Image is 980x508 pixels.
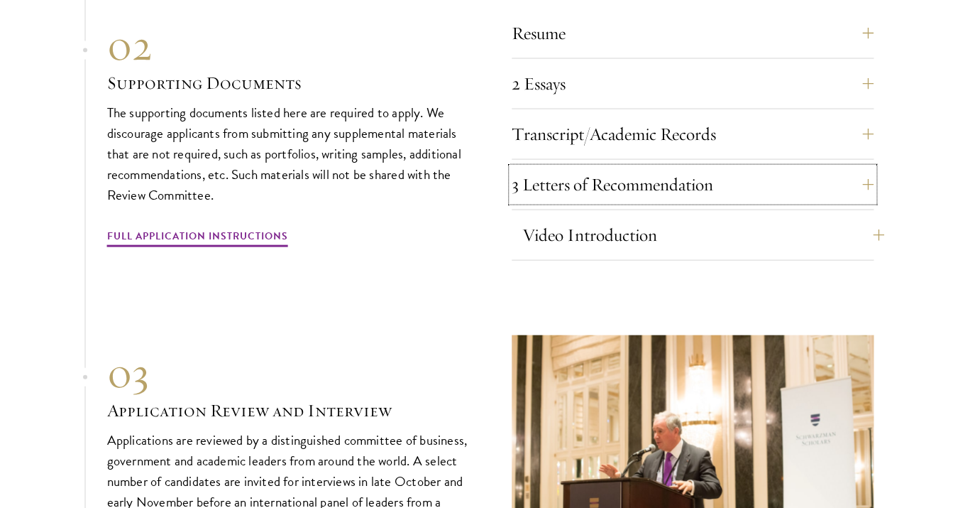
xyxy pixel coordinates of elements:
[107,227,288,249] a: Full Application Instructions
[512,67,874,101] button: 2 Essays
[107,20,469,71] div: 02
[512,16,874,50] button: Resume
[512,168,874,202] button: 3 Letters of Recommendation
[107,71,469,95] h3: Supporting Documents
[522,218,884,252] button: Video Introduction
[107,347,469,399] div: 03
[512,117,874,151] button: Transcript/Academic Records
[107,102,469,205] p: The supporting documents listed here are required to apply. We discourage applicants from submitt...
[107,399,469,423] h3: Application Review and Interview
